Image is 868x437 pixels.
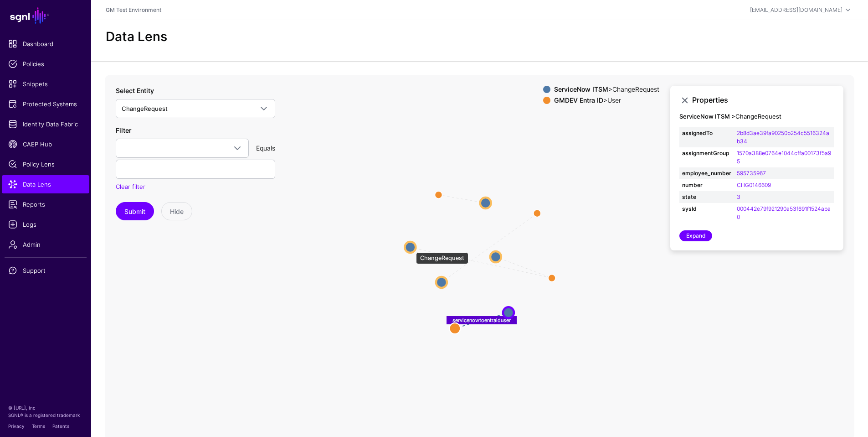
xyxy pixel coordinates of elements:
[32,423,45,429] a: Terms
[122,105,168,112] span: ChangeRequest
[161,202,192,220] button: Hide
[5,5,86,26] a: SGNL
[2,215,89,234] a: Logs
[8,404,83,411] p: © [URL], Inc
[8,160,83,169] span: Policy Lens
[8,59,83,68] span: Policies
[554,96,603,104] strong: GMDEV Entra ID
[737,130,829,145] a: 2b8d3ae39fa90250b254c5516324ab34
[2,175,89,193] a: Data Lens
[682,129,731,137] strong: assignedTo
[679,113,735,120] strong: ServiceNow ITSM >
[2,75,89,93] a: Snippets
[116,125,131,135] label: Filter
[8,120,83,129] span: Identity Data Fabric
[106,29,167,45] h2: Data Lens
[2,195,89,213] a: Reports
[8,99,83,109] span: Protected Systems
[682,149,731,157] strong: assignmentGroup
[737,193,740,200] a: 3
[2,235,89,254] a: Admin
[554,85,608,93] strong: ServiceNow ITSM
[8,200,83,209] span: Reports
[682,181,731,189] strong: number
[116,202,154,220] button: Submit
[8,266,83,275] span: Support
[682,193,731,201] strong: state
[8,411,83,419] p: SGNL® is a registered trademark
[2,155,89,173] a: Policy Lens
[2,115,89,133] a: Identity Data Fabric
[2,55,89,73] a: Policies
[737,150,831,165] a: 1570a388e0764e1044cffa00173f5a95
[682,205,731,213] strong: sysId
[8,240,83,249] span: Admin
[8,140,83,149] span: CAEP Hub
[252,143,279,153] div: Equals
[452,317,511,323] text: servicenowtoentraiduser
[106,6,161,13] a: GM Test Environment
[52,423,69,429] a: Patents
[8,79,83,88] span: Snippets
[116,86,154,95] label: Select Entity
[416,252,468,264] div: ChangeRequest
[750,6,842,14] div: [EMAIL_ADDRESS][DOMAIN_NAME]
[679,230,712,241] a: Expand
[737,170,766,177] a: 595735967
[2,135,89,153] a: CAEP Hub
[682,169,731,177] strong: employee_number
[8,220,83,229] span: Logs
[552,86,661,93] div: > ChangeRequest
[737,182,771,188] a: CHG0146609
[2,35,89,53] a: Dashboard
[692,96,834,104] h3: Properties
[8,423,25,429] a: Privacy
[2,95,89,113] a: Protected Systems
[552,97,661,104] div: > User
[8,180,83,189] span: Data Lens
[116,183,145,190] a: Clear filter
[8,39,83,48] span: Dashboard
[737,205,831,220] a: 000442e79f921290a53f691f1524aba0
[679,113,834,120] h4: ChangeRequest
